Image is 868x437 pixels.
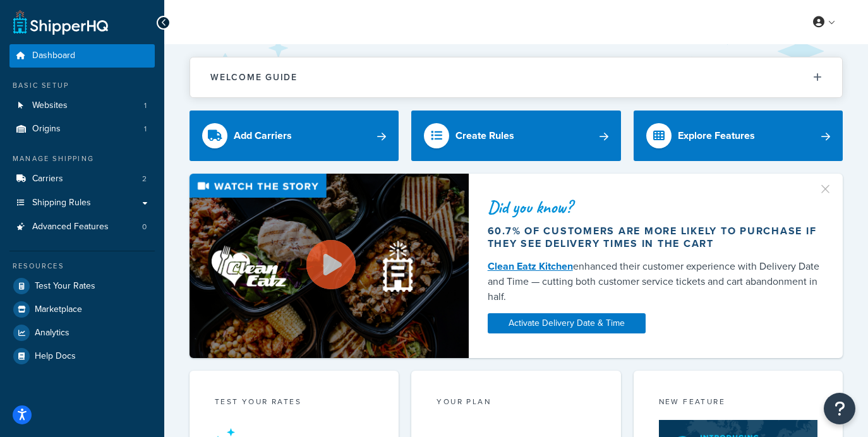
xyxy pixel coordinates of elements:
button: Welcome Guide [190,57,842,97]
a: Dashboard [9,44,155,68]
a: Carriers2 [9,167,155,191]
span: Analytics [35,328,69,338]
span: 2 [142,174,147,184]
img: Video thumbnail [190,174,469,357]
a: Help Docs [9,345,155,368]
div: Basic Setup [9,80,155,91]
span: Help Docs [35,351,76,362]
a: Create Rules [411,111,620,161]
a: Add Carriers [190,111,399,161]
a: Analytics [9,321,155,344]
span: 1 [144,100,147,111]
div: enhanced their customer experience with Delivery Date and Time — cutting both customer service ti... [488,259,824,304]
h2: Welcome Guide [210,73,298,82]
a: Advanced Features0 [9,215,155,239]
li: Advanced Features [9,215,155,239]
a: Origins1 [9,117,155,141]
a: Test Your Rates [9,275,155,297]
a: Explore Features [634,111,843,161]
div: Explore Features [678,127,755,145]
span: 0 [142,222,147,232]
a: Marketplace [9,298,155,321]
li: Origins [9,117,155,141]
span: Marketplace [35,304,82,315]
div: Add Carriers [234,127,292,145]
a: Websites1 [9,94,155,117]
li: Websites [9,94,155,117]
div: Test your rates [215,396,373,410]
span: Shipping Rules [32,198,91,208]
span: 1 [144,124,147,135]
a: Clean Eatz Kitchen [488,259,573,273]
div: Create Rules [455,127,514,145]
li: Carriers [9,167,155,191]
a: Shipping Rules [9,191,155,215]
div: Resources [9,261,155,272]
div: Your Plan [437,396,595,410]
span: Websites [32,100,68,111]
a: Activate Delivery Date & Time [488,313,646,333]
span: Origins [32,124,61,135]
span: Dashboard [32,51,75,61]
button: Open Resource Center [824,393,855,424]
div: 60.7% of customers are more likely to purchase if they see delivery times in the cart [488,225,824,250]
span: Carriers [32,174,63,184]
div: Manage Shipping [9,153,155,164]
div: New Feature [659,396,817,410]
span: Test Your Rates [35,281,95,292]
span: Advanced Features [32,222,109,232]
div: Did you know? [488,198,824,216]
